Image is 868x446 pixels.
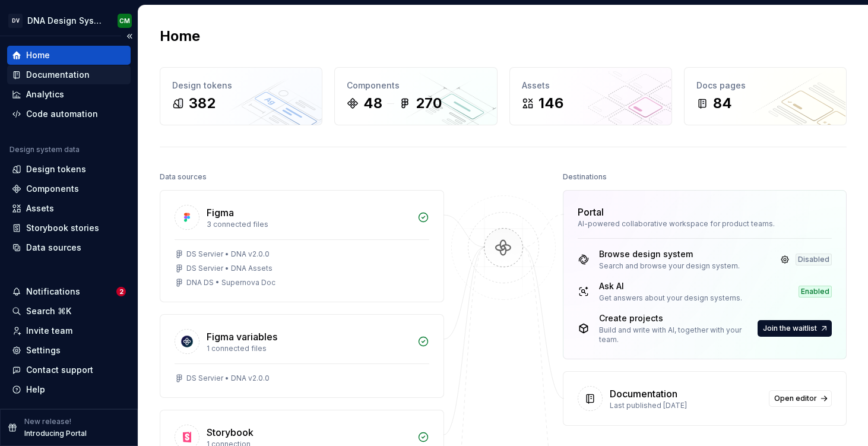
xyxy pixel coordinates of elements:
[7,360,131,379] button: Contact support
[207,205,234,220] div: Figma
[26,242,81,254] div: Data sources
[7,46,131,65] a: Home
[26,49,50,61] div: Home
[758,320,832,337] button: Join the waitlist
[26,286,80,298] div: Notifications
[563,169,607,185] div: Destinations
[160,67,322,125] a: Design tokens382
[7,321,131,340] a: Invite team
[684,67,847,125] a: Docs pages84
[599,293,742,303] div: Get answers about your design systems.
[26,203,54,214] div: Assets
[7,85,131,104] a: Analytics
[26,108,98,120] div: Code automation
[8,14,23,28] div: DV
[7,179,131,198] a: Components
[713,94,732,113] div: 84
[7,302,131,321] button: Search ⌘K
[538,94,563,113] div: 146
[26,222,99,234] div: Storybook stories
[799,286,832,298] div: Enabled
[27,15,103,27] div: DNA Design System
[24,429,87,438] p: Introducing Portal
[26,163,86,175] div: Design tokens
[186,278,275,287] div: DNA DS • Supernova Doc
[26,183,79,195] div: Components
[172,80,310,91] div: Design tokens
[26,384,45,396] div: Help
[160,190,444,302] a: Figma3 connected filesDS Servier • DNA v2.0.0DS Servier • DNA AssetsDNA DS • Supernova Doc
[696,80,834,91] div: Docs pages
[774,394,817,403] span: Open editor
[363,94,382,113] div: 48
[207,330,277,344] div: Figma variables
[7,219,131,238] a: Storybook stories
[119,16,130,26] div: CM
[186,264,273,273] div: DS Servier • DNA Assets
[207,344,410,353] div: 1 connected files
[347,80,484,91] div: Components
[578,205,604,219] div: Portal
[2,8,135,33] button: DVDNA Design SystemCM
[599,261,740,271] div: Search and browse your design system.
[599,312,756,324] div: Create projects
[599,280,742,292] div: Ask AI
[334,67,497,125] a: Components48270
[7,199,131,218] a: Assets
[7,65,131,84] a: Documentation
[160,27,200,46] h2: Home
[509,67,672,125] a: Assets146
[160,169,207,185] div: Data sources
[416,94,442,113] div: 270
[599,325,756,344] div: Build and write with AI, together with your team.
[9,145,80,154] div: Design system data
[7,380,131,399] button: Help
[116,287,126,296] span: 2
[7,282,131,301] button: Notifications2
[207,220,410,229] div: 3 connected files
[26,364,93,376] div: Contact support
[186,249,270,259] div: DS Servier • DNA v2.0.0
[189,94,216,113] div: 382
[599,248,740,260] div: Browse design system
[7,238,131,257] a: Data sources
[796,254,832,265] div: Disabled
[26,88,64,100] div: Analytics
[610,387,677,401] div: Documentation
[24,417,71,426] p: New release!
[121,28,138,45] button: Collapse sidebar
[522,80,660,91] div: Assets
[769,390,832,407] a: Open editor
[26,69,90,81] div: Documentation
[26,344,61,356] div: Settings
[763,324,817,333] span: Join the waitlist
[160,314,444,398] a: Figma variables1 connected filesDS Servier • DNA v2.0.0
[7,160,131,179] a: Design tokens
[26,305,71,317] div: Search ⌘K
[610,401,762,410] div: Last published [DATE]
[186,374,270,383] div: DS Servier • DNA v2.0.0
[7,341,131,360] a: Settings
[26,325,72,337] div: Invite team
[207,425,254,439] div: Storybook
[7,105,131,124] a: Code automation
[578,219,832,229] div: AI-powered collaborative workspace for product teams.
